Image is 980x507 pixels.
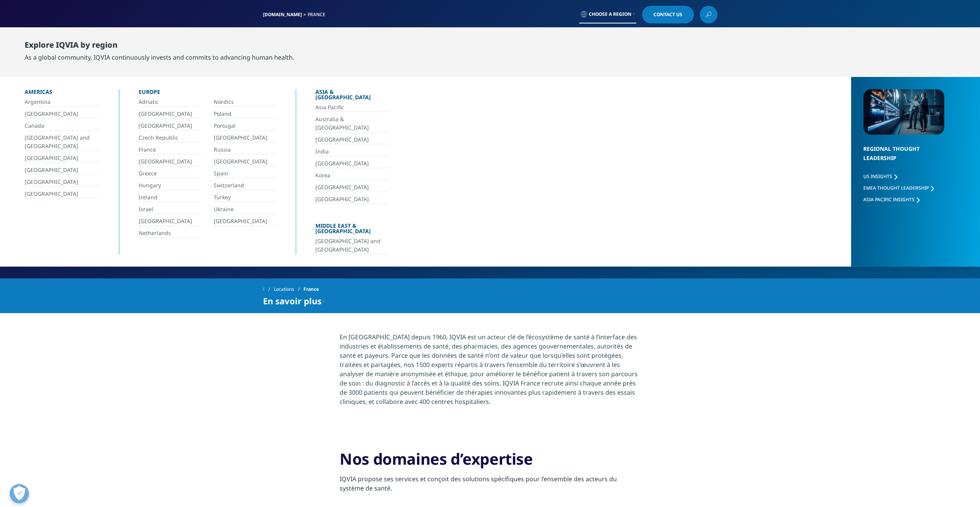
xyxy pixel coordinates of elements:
a: [GEOGRAPHIC_DATA] [139,110,201,118]
a: India [315,147,389,156]
a: Adriatic [139,98,201,107]
a: [GEOGRAPHIC_DATA] [139,217,201,226]
a: Czech Republic [139,133,201,142]
a: [GEOGRAPHIC_DATA] [315,195,389,204]
span: Choose a Region [589,11,632,17]
a: Spain [214,169,276,178]
a: [GEOGRAPHIC_DATA] [25,178,100,187]
div: Middle East & [GEOGRAPHIC_DATA] [315,223,389,237]
a: Switzerland [214,181,276,190]
nav: Primary [328,27,717,63]
div: Explore IQVIA by region [25,40,294,53]
span: Contact Us [653,12,682,17]
a: Nordics [214,98,276,107]
div: Americas [25,89,100,98]
a: [GEOGRAPHIC_DATA] [25,110,100,118]
a: Asia Pacific [315,103,389,112]
a: [DOMAIN_NAME] [263,11,302,18]
a: Hungary [139,181,201,190]
img: 2093_analyzing-data-using-big-screen-display-and-laptop.png [863,89,944,135]
a: Poland [214,110,276,118]
a: Portugal [214,122,276,130]
span: En [GEOGRAPHIC_DATA] depuis 1960, IQVIA est un acteur clé de l’écosystème de santé à l’interface ... [340,333,638,406]
a: [GEOGRAPHIC_DATA] [25,190,100,198]
div: Europe [139,89,276,98]
a: Asia Pacific Insights [863,196,920,203]
div: Regional Thought Leadership [863,144,944,172]
a: [GEOGRAPHIC_DATA] [25,154,100,163]
a: [GEOGRAPHIC_DATA] [315,135,389,144]
div: France [308,12,328,18]
a: Greece [139,169,201,178]
a: Contact Us [642,6,694,23]
a: [GEOGRAPHIC_DATA] [214,133,276,142]
span: France [303,282,319,296]
a: EMEA Thought Leadership [863,185,934,191]
span: En savoir plus [263,296,322,305]
a: [GEOGRAPHIC_DATA] [315,183,389,192]
a: Ireland [139,193,201,202]
a: France [139,145,201,154]
a: [GEOGRAPHIC_DATA] and [GEOGRAPHIC_DATA] [315,237,389,254]
h3: Nos domaines d’expertise [340,449,640,474]
a: Australia & [GEOGRAPHIC_DATA] [315,115,389,132]
a: Russia [214,145,276,154]
a: Netherlands [139,229,201,238]
a: [GEOGRAPHIC_DATA] [139,122,201,130]
div: Asia & [GEOGRAPHIC_DATA] [315,89,389,103]
a: [GEOGRAPHIC_DATA] [139,157,201,166]
a: US Insights [863,173,897,180]
a: [GEOGRAPHIC_DATA] and [GEOGRAPHIC_DATA] [25,133,100,151]
a: Ukraine [214,205,276,214]
button: Ouvrir le centre de préférences [10,484,29,503]
a: [GEOGRAPHIC_DATA] [315,159,389,168]
a: [GEOGRAPHIC_DATA] [25,166,100,175]
a: Israel [139,205,201,214]
a: [GEOGRAPHIC_DATA] [214,157,276,166]
a: Turkey [214,193,276,202]
a: Canada [25,122,100,130]
a: [GEOGRAPHIC_DATA] [214,217,276,226]
span: EMEA Thought Leadership [863,185,929,191]
a: Locations [274,282,303,296]
span: US Insights [863,173,892,180]
a: Korea [315,171,389,180]
p: IQVIA propose ses services et conçoit des solutions spécifiques pour l’ensemble des acteurs du sy... [340,474,640,497]
a: Argentina [25,98,100,107]
span: Asia Pacific Insights [863,196,915,203]
div: As a global community, IQVIA continuously invests and commits to advancing human health. [25,53,294,62]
